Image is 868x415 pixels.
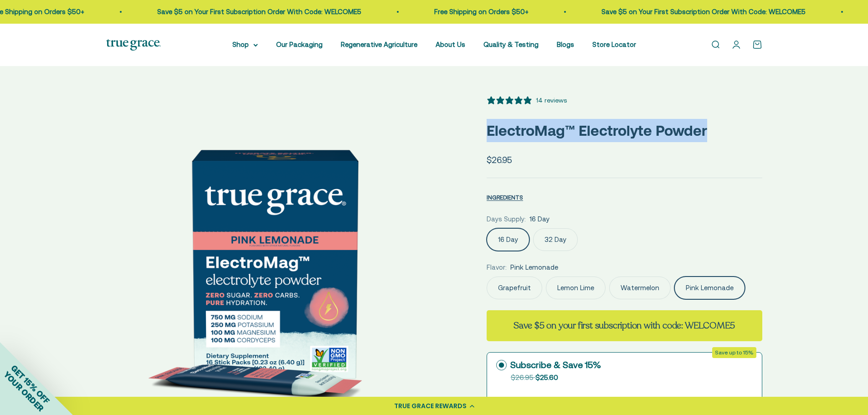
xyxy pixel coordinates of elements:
[487,262,507,273] legend: Flavor:
[436,41,465,48] a: About Us
[132,6,336,17] p: Save $5 on Your First Subscription Order With Code: WELCOME5
[487,192,523,203] button: INGREDIENTS
[487,153,512,167] sale-price: $26.95
[576,6,780,17] p: Save $5 on Your First Subscription Order With Code: WELCOME5
[409,8,503,15] a: Free Shipping on Orders $50+
[2,369,46,413] span: YOUR ORDER
[483,41,539,48] a: Quality & Testing
[232,39,258,50] summary: Shop
[536,95,567,105] div: 14 reviews
[487,214,526,225] legend: Days Supply:
[514,319,735,332] strong: Save $5 on your first subscription with code: WELCOME5
[394,401,467,411] div: TRUE GRACE REWARDS
[341,41,417,48] a: Regenerative Agriculture
[557,41,574,48] a: Blogs
[9,363,51,405] span: GET 15% OFF
[510,262,558,273] span: Pink Lemonade
[487,119,762,142] p: ElectroMag™ Electrolyte Powder
[276,41,323,48] a: Our Packaging
[487,95,567,105] button: 5 stars, 14 ratings
[529,214,550,225] span: 16 Day
[487,194,523,201] span: INGREDIENTS
[592,41,636,48] a: Store Locator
